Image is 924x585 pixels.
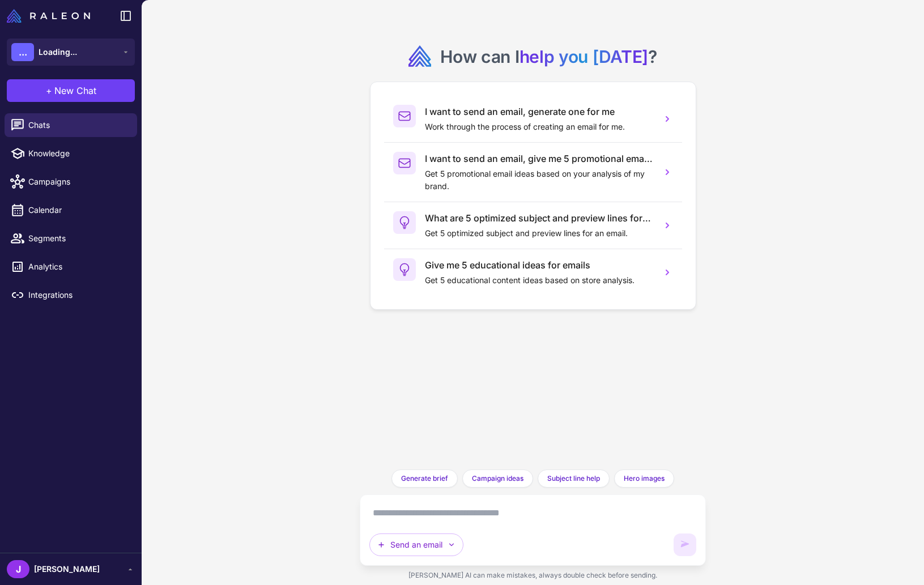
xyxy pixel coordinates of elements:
[28,289,128,301] span: Integrations
[11,43,34,61] div: ...
[5,113,137,137] a: Chats
[28,204,128,216] span: Calendar
[28,119,128,131] span: Chats
[624,473,665,484] span: Hero images
[28,176,128,188] span: Campaigns
[369,533,463,556] button: Send an email
[5,283,137,307] a: Integrations
[425,258,653,272] h3: Give me 5 educational ideas for emails
[425,211,653,225] h3: What are 5 optimized subject and preview lines for an email?
[425,227,653,240] p: Get 5 optimized subject and preview lines for an email.
[28,147,128,160] span: Knowledge
[7,39,135,66] button: ...Loading...
[520,46,649,67] span: help you [DATE]
[46,84,52,97] span: +
[614,469,674,488] button: Hero images
[54,84,96,97] span: New Chat
[39,46,77,58] span: Loading...
[5,142,137,165] a: Knowledge
[7,9,90,23] img: Raleon Logo
[425,168,653,193] p: Get 5 promotional email ideas based on your analysis of my brand.
[34,563,100,575] span: [PERSON_NAME]
[28,261,128,273] span: Analytics
[425,121,653,133] p: Work through the process of creating an email for me.
[28,232,128,245] span: Segments
[5,255,137,279] a: Analytics
[547,473,600,484] span: Subject line help
[7,560,29,578] div: J
[5,227,137,250] a: Segments
[401,473,448,484] span: Generate brief
[360,566,706,585] div: [PERSON_NAME] AI can make mistakes, always double check before sending.
[7,79,135,102] button: +New Chat
[425,105,653,118] h3: I want to send an email, generate one for me
[472,473,523,484] span: Campaign ideas
[425,274,653,287] p: Get 5 educational content ideas based on store analysis.
[391,469,458,488] button: Generate brief
[5,198,137,222] a: Calendar
[5,170,137,194] a: Campaigns
[538,469,610,488] button: Subject line help
[425,152,653,165] h3: I want to send an email, give me 5 promotional email ideas.
[440,45,657,68] h2: How can I ?
[462,469,533,488] button: Campaign ideas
